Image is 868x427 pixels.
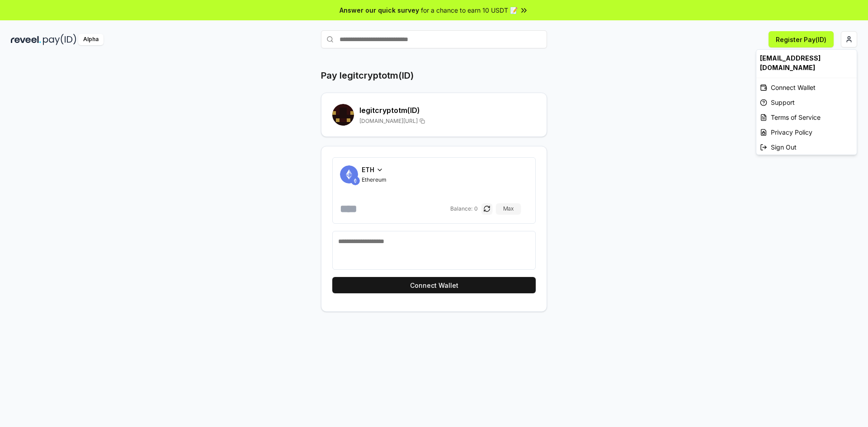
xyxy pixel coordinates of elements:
a: Terms of Service [756,110,857,125]
div: Connect Wallet [756,80,857,95]
div: Sign Out [756,140,857,155]
div: [EMAIL_ADDRESS][DOMAIN_NAME] [756,50,857,76]
a: Support [756,95,857,110]
a: Privacy Policy [756,125,857,140]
